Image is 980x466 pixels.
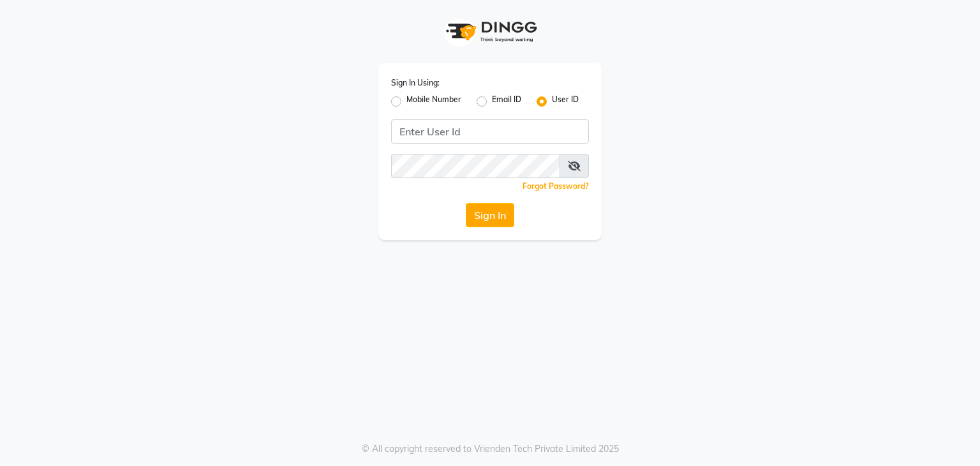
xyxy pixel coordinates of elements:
[439,13,541,50] img: logo1.svg
[552,94,579,109] label: User ID
[391,154,560,178] input: Username
[391,77,440,89] label: Sign In Using:
[492,94,521,109] label: Email ID
[466,203,514,227] button: Sign In
[523,181,589,191] a: Forgot Password?
[406,94,461,109] label: Mobile Number
[391,119,589,144] input: Username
